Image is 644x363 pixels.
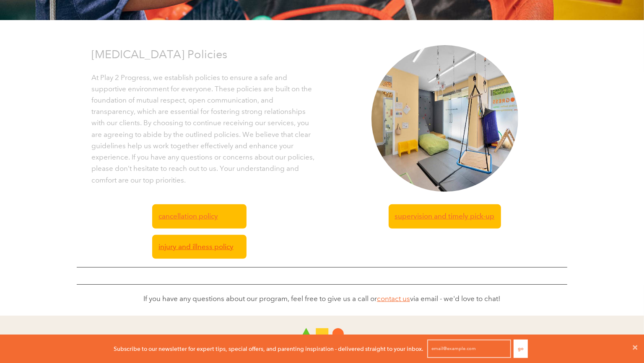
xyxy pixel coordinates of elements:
button: Go [514,340,528,358]
p: [MEDICAL_DATA] Policies [91,45,316,63]
span: Cancellation Policy [158,211,218,222]
a: contact us [377,294,410,303]
p: Subscribe to our newsletter for expert tips, special offers, and parenting inspiration - delivere... [114,344,423,353]
a: injury and illness policy [152,235,247,259]
span: injury and illness policy [158,241,234,252]
input: email@example.com [427,340,511,358]
span: Supervision and timely pick-up [395,211,495,222]
img: Play 2 Progress logo [300,328,344,340]
a: Cancellation Policy [152,204,247,228]
a: Supervision and timely pick-up [389,204,501,228]
p: At Play 2 Progress, we establish policies to ensure a safe and supportive environment for everyon... [91,72,316,186]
